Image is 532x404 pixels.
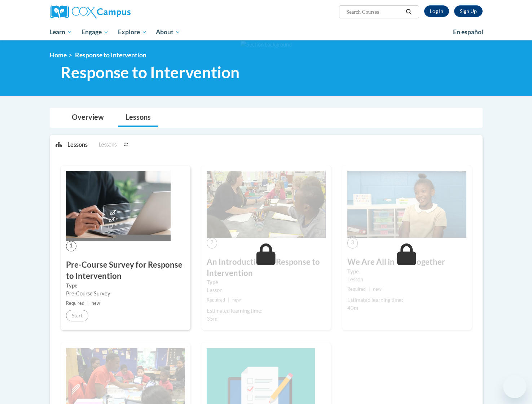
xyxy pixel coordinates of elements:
[207,297,225,303] span: Required
[448,25,488,40] a: En español
[75,51,146,59] span: Response to Intervention
[207,278,326,286] label: Type
[503,375,526,398] iframe: Button to launch messaging window
[118,28,147,36] span: Explore
[347,256,466,268] h3: We Are All in This Together
[66,310,88,321] button: Start
[50,5,131,18] img: Cox Campus
[453,28,483,36] span: En español
[347,286,366,292] span: Required
[50,5,187,18] a: Cox Campus
[232,297,241,303] span: new
[207,171,326,238] img: Course Image
[66,241,76,251] span: 1
[369,286,370,292] span: |
[66,171,171,241] img: Course Image
[87,300,89,306] span: |
[61,63,239,82] span: Response to Intervention
[207,256,326,279] h3: An Introduction to Response to Intervention
[347,276,466,284] div: Lesson
[373,286,382,292] span: new
[65,108,111,127] a: Overview
[67,141,88,149] p: Lessons
[66,290,185,298] div: Pre-Course Survey
[403,8,414,16] button: Search
[156,28,180,36] span: About
[347,268,466,276] label: Type
[346,8,403,16] input: Search Courses
[424,5,449,17] a: Log In
[241,41,292,49] img: Section background
[151,24,185,40] a: About
[347,296,466,304] div: Estimated learning time:
[207,316,217,322] span: 35m
[113,24,151,40] a: Explore
[50,51,67,59] a: Home
[77,24,113,40] a: Engage
[228,297,229,303] span: |
[347,171,466,238] img: Course Image
[98,141,116,149] span: Lessons
[207,307,326,315] div: Estimated learning time:
[66,282,185,290] label: Type
[207,238,217,248] span: 2
[39,24,493,40] div: Main menu
[82,28,109,36] span: Engage
[207,286,326,294] div: Lesson
[347,305,358,311] span: 40m
[66,300,84,306] span: Required
[92,300,100,306] span: new
[454,5,483,17] a: Register
[49,28,72,36] span: Learn
[347,238,358,248] span: 3
[66,259,185,282] h3: Pre-Course Survey for Response to Intervention
[45,24,77,40] a: Learn
[118,108,158,127] a: Lessons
